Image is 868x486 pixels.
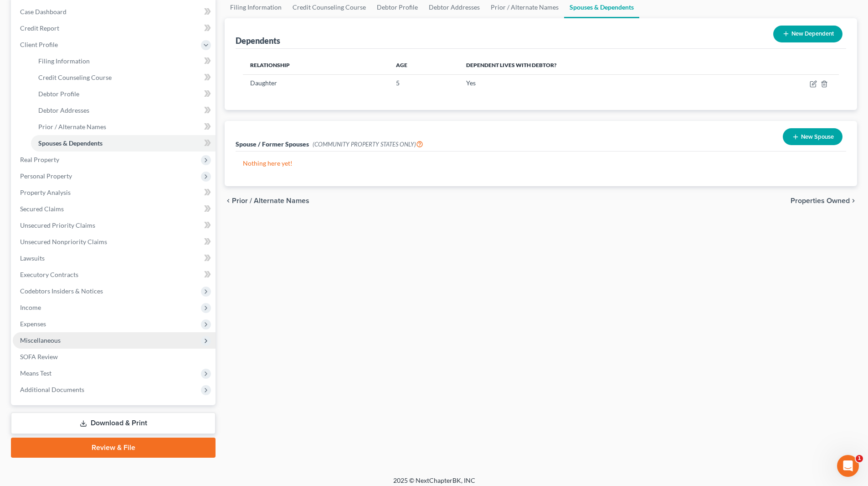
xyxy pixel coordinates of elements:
span: Debtor Profile [38,90,79,98]
span: Codebtors Insiders & Notices [20,287,103,295]
span: (COMMUNITY PROPERTY STATES ONLY) [313,141,423,148]
span: Property Analysis [20,188,71,196]
td: Yes [459,74,741,92]
a: Debtor Addresses [31,102,216,119]
a: Review & File [11,438,216,458]
span: Prior / Alternate Names [232,197,309,204]
a: Prior / Alternate Names [31,119,216,135]
span: Additional Documents [20,386,84,393]
a: Filing Information [31,53,216,69]
span: SOFA Review [20,353,58,361]
span: Spouses & Dependents [38,139,103,147]
span: Unsecured Priority Claims [20,221,95,229]
button: chevron_left Prior / Alternate Names [225,197,309,204]
p: Nothing here yet! [243,159,839,168]
span: Secured Claims [20,205,64,213]
span: Prior / Alternate Names [38,123,106,131]
a: Case Dashboard [13,4,216,20]
span: Credit Counseling Course [38,73,112,81]
th: Relationship [243,56,389,74]
i: chevron_right [850,197,857,204]
th: Age [389,56,458,74]
td: 5 [389,74,458,92]
a: Lawsuits [13,250,216,267]
button: New Dependent [773,26,842,42]
a: Spouses & Dependents [31,135,216,152]
a: Property Analysis [13,184,216,201]
button: Properties Owned chevron_right [791,197,857,204]
span: Debtor Addresses [38,106,89,114]
div: Dependents [236,35,280,46]
button: New Spouse [783,128,842,145]
a: Download & Print [11,413,216,434]
a: Credit Counseling Course [31,69,216,86]
span: Spouse / Former Spouses [236,140,309,148]
a: Unsecured Priority Claims [13,217,216,234]
i: chevron_left [225,197,232,204]
span: Personal Property [20,172,72,180]
span: Lawsuits [20,254,45,262]
a: Unsecured Nonpriority Claims [13,234,216,250]
span: Client Profile [20,41,58,48]
th: Dependent lives with debtor? [459,56,741,74]
td: Daughter [243,74,389,92]
a: Credit Report [13,20,216,37]
span: Credit Report [20,24,59,32]
span: Filing Information [38,57,90,65]
span: Properties Owned [791,197,850,204]
a: Secured Claims [13,201,216,217]
iframe: Intercom live chat [837,455,859,477]
span: Means Test [20,369,51,377]
a: SOFA Review [13,349,216,365]
span: Expenses [20,320,46,328]
span: Real Property [20,156,59,163]
span: Miscellaneous [20,336,61,344]
span: Case Dashboard [20,8,67,16]
span: Income [20,303,41,311]
span: Executory Contracts [20,271,78,278]
span: 1 [856,455,863,462]
a: Debtor Profile [31,86,216,102]
span: Unsecured Nonpriority Claims [20,238,107,246]
a: Executory Contracts [13,267,216,283]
